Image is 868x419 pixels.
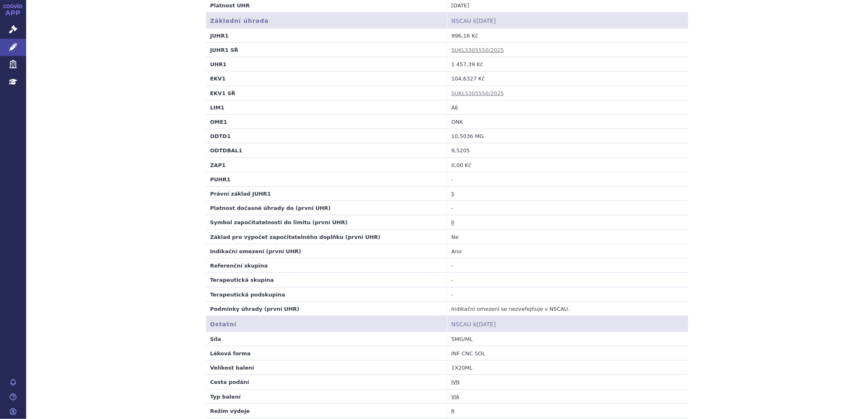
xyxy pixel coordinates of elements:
[210,176,230,183] strong: PUHR1
[210,306,299,312] strong: Podmínky úhrady (první UHR)
[210,394,241,400] strong: Typ balení
[447,158,688,172] td: 0,00 Kč
[447,346,688,360] td: INF CNC SOL
[210,350,251,357] strong: Léková forma
[210,2,250,9] strong: Platnost UHR
[447,201,688,215] td: -
[210,61,227,67] strong: UHR1
[210,76,226,82] strong: EKV1
[210,119,227,125] strong: OME1
[447,100,688,114] td: AE
[210,191,271,197] strong: Právní základ JUHR1
[447,129,688,143] td: 10,5036 MG
[447,172,688,186] td: -
[447,301,688,316] td: Indikační omezení se nezveřejňuje v NSCAU.
[447,259,688,273] td: -
[210,162,226,168] strong: ZAP1
[447,332,688,346] td: 5MG/ML
[477,321,496,328] span: [DATE]
[447,143,688,158] td: 9,5205
[206,13,447,29] th: Základní úhrada
[210,277,274,283] strong: Terapeutická skupina
[210,205,331,211] strong: Platnost dočasné úhrady do (první UHR)
[452,191,454,197] abbr: stanovena nebo změněna ve správním řízení podle zákona č. 48/1997 Sb. ve znění účinném od 1.1.2008
[447,13,688,29] th: NSCAU k
[447,29,688,43] td: 996,16 Kč
[447,287,688,301] td: -
[477,18,496,24] span: [DATE]
[452,47,504,53] a: SUKLS305550/2025
[452,90,504,96] a: SUKLS305550/2025
[210,105,224,111] strong: LIM1
[447,273,688,287] td: -
[210,219,347,225] strong: Symbol započitatelnosti do limitu (první UHR)
[210,147,242,154] strong: ODTDBAL1
[210,336,221,342] strong: Síla
[447,361,688,375] td: 1X20ML
[452,379,460,386] abbr: Intravenózní podání
[447,316,688,332] th: NSCAU k
[452,220,454,226] abbr: přípravky, které se nevydávají pacientovi v lékárně (LIM: A, D, S, C1, C2, C3)
[210,133,231,139] strong: ODTD1
[452,408,455,415] abbr: léčivý přípravek může být vydáván pouze na lékařský předpis
[452,394,459,400] abbr: Injekční lahvička
[447,71,688,86] td: 104,6327 Kč
[447,57,688,71] td: 1 457,39 Kč
[210,33,228,39] strong: JUHR1
[210,379,249,385] strong: Cesta podání
[206,316,447,332] th: Ostatní
[210,248,301,254] strong: Indikační omezení (první UHR)
[210,365,254,371] strong: Velikost balení
[447,230,688,244] td: Ne
[210,90,235,96] strong: EKV1 SŘ
[210,47,238,53] strong: JUHR1 SŘ
[210,234,380,240] strong: Základ pro výpočet započitatelného doplňku (první UHR)
[210,292,285,298] strong: Terapeutická podskupina
[210,263,268,269] strong: Referenční skupina
[447,244,688,258] td: Ano
[210,408,250,414] strong: Režim výdeje
[447,115,688,129] td: ONK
